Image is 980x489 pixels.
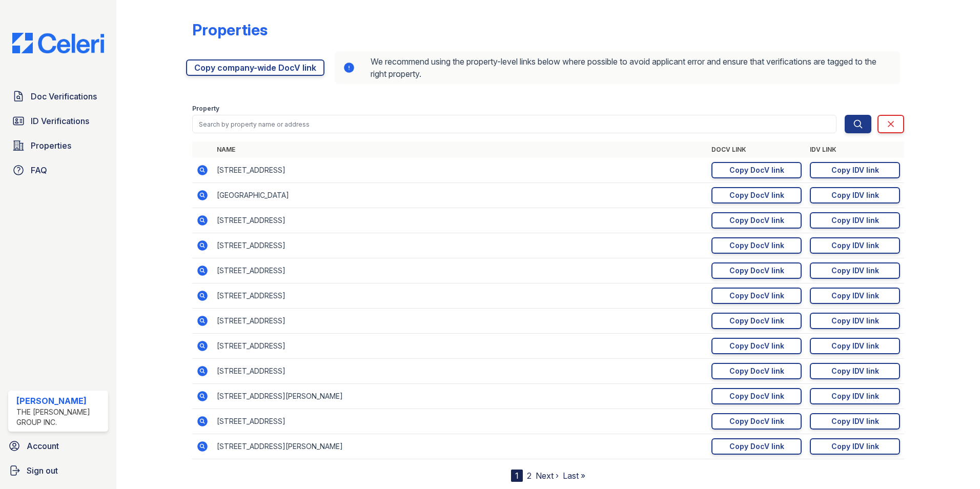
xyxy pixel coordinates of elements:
a: Copy DocV link [711,237,802,254]
div: Copy IDV link [831,240,879,251]
label: Property [192,105,219,113]
td: [STREET_ADDRESS] [213,233,707,258]
a: Account [4,436,112,456]
div: Copy DocV link [729,316,784,326]
div: Copy DocV link [729,441,784,452]
a: Copy DocV link [711,162,802,178]
a: Copy IDV link [810,388,900,404]
div: 1 [511,470,523,482]
td: [STREET_ADDRESS] [213,309,707,334]
div: Copy DocV link [729,165,784,175]
td: [STREET_ADDRESS] [213,258,707,283]
a: Copy DocV link [711,363,802,379]
div: [PERSON_NAME] [16,395,104,407]
a: Sign out [4,460,112,481]
a: Copy DocV link [711,187,802,203]
div: The [PERSON_NAME] Group Inc. [16,407,104,427]
a: Copy IDV link [810,413,900,430]
td: [STREET_ADDRESS] [213,409,707,434]
span: Properties [31,139,71,152]
td: [STREET_ADDRESS] [213,158,707,183]
div: Copy IDV link [831,190,879,200]
div: Copy IDV link [831,366,879,376]
span: Account [27,440,59,452]
td: [STREET_ADDRESS] [213,283,707,309]
a: Copy IDV link [810,288,900,304]
div: We recommend using the property-level links below where possible to avoid applicant error and ens... [335,51,900,84]
div: Copy IDV link [831,341,879,351]
a: Copy DocV link [711,338,802,354]
a: Properties [8,135,108,156]
div: Copy IDV link [831,391,879,401]
a: Copy IDV link [810,313,900,329]
div: Properties [192,21,268,39]
td: [STREET_ADDRESS] [213,334,707,359]
div: Copy DocV link [729,416,784,426]
a: Copy DocV link [711,313,802,329]
div: Copy IDV link [831,266,879,276]
a: Copy IDV link [810,438,900,455]
a: Copy IDV link [810,338,900,354]
a: Next › [536,471,559,481]
a: Copy DocV link [711,413,802,430]
input: Search by property name or address [192,115,836,133]
span: Sign out [27,464,58,477]
div: Copy DocV link [729,366,784,376]
a: Last » [563,471,585,481]
span: FAQ [31,164,47,176]
a: Copy DocV link [711,262,802,279]
iframe: chat widget [937,448,970,479]
div: Copy IDV link [831,165,879,175]
a: Copy company-wide DocV link [186,59,324,76]
th: Name [213,141,707,158]
div: Copy DocV link [729,190,784,200]
a: ID Verifications [8,111,108,131]
span: ID Verifications [31,115,89,127]
a: Copy IDV link [810,262,900,279]
a: Copy IDV link [810,237,900,254]
div: Copy IDV link [831,441,879,452]
div: Copy IDV link [831,316,879,326]
a: Copy DocV link [711,388,802,404]
div: Copy DocV link [729,215,784,226]
td: [STREET_ADDRESS][PERSON_NAME] [213,384,707,409]
a: FAQ [8,160,108,180]
td: [STREET_ADDRESS] [213,208,707,233]
th: DocV Link [707,141,806,158]
td: [STREET_ADDRESS][PERSON_NAME] [213,434,707,459]
img: CE_Logo_Blue-a8612792a0a2168367f1c8372b55b34899dd931a85d93a1a3d3e32e68fde9ad4.png [4,33,112,53]
div: Copy IDV link [831,416,879,426]
div: Copy IDV link [831,215,879,226]
div: Copy DocV link [729,266,784,276]
a: 2 [527,471,532,481]
div: Copy DocV link [729,240,784,251]
div: Copy DocV link [729,341,784,351]
a: Doc Verifications [8,86,108,107]
div: Copy DocV link [729,391,784,401]
th: IDV Link [806,141,904,158]
a: Copy IDV link [810,187,900,203]
div: Copy DocV link [729,291,784,301]
a: Copy DocV link [711,288,802,304]
td: [STREET_ADDRESS] [213,359,707,384]
span: Doc Verifications [31,90,97,103]
div: Copy IDV link [831,291,879,301]
td: [GEOGRAPHIC_DATA] [213,183,707,208]
a: Copy IDV link [810,162,900,178]
a: Copy DocV link [711,212,802,229]
a: Copy IDV link [810,363,900,379]
a: Copy DocV link [711,438,802,455]
a: Copy IDV link [810,212,900,229]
